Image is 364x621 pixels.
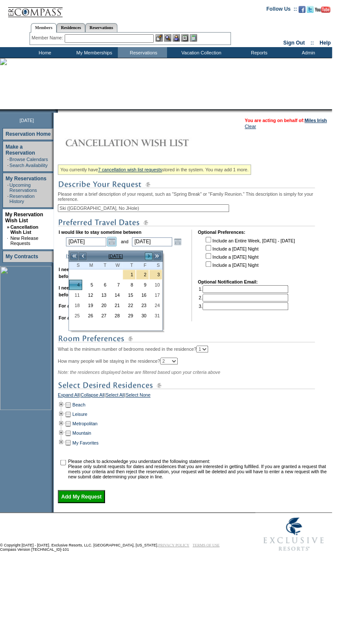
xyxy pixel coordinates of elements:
td: Follow Us :: [266,5,297,15]
td: 2. [199,294,288,302]
b: Optional Notification Email: [198,279,258,284]
b: For a maximum of [59,315,98,320]
td: New Year's Holiday [122,269,136,280]
a: Members [31,23,57,33]
td: Vacation Collection [167,47,233,58]
a: Make a Reservation [6,144,35,156]
a: Search Availability [9,163,48,168]
a: Beach [72,402,85,407]
a: My Favorites [72,440,98,445]
a: 19 [83,301,95,310]
a: 5 [83,280,95,290]
td: · [7,236,9,246]
td: Reservations [118,47,167,58]
a: Metropolitan [72,421,98,426]
td: Friday, January 30, 2026 [136,310,149,321]
a: 31 [149,311,162,320]
td: Friday, January 09, 2026 [136,280,149,290]
b: » [7,224,9,230]
a: Select None [125,392,150,400]
img: Reservations [181,34,188,42]
a: 10 [149,280,162,290]
th: Thursday [122,262,136,269]
th: Friday [136,262,149,269]
a: >> [153,252,161,260]
a: 28 [109,311,122,320]
a: Expand All [58,392,79,400]
a: Clear [245,124,256,129]
input: Date format: M/D/Y. Shortcut keys: [T] for Today. [UP] or [.] for Next Day. [DOWN] or [,] for Pre... [66,237,106,246]
b: I need a maximum of [59,285,104,290]
a: My Reservation Wish List [5,212,43,224]
a: 9 [136,280,149,290]
td: Monday, January 12, 2026 [82,290,95,300]
td: Thursday, January 22, 2026 [122,300,136,310]
div: Member Name: [32,34,65,42]
td: My Memberships [69,47,118,58]
a: Open the calendar popup. [173,237,182,246]
div: You currently have stored in the system. You may add 1 more. [58,164,251,175]
a: Sign Out [283,40,304,46]
a: 4 [69,280,82,290]
td: [DATE] [87,251,144,261]
td: Sunday, January 11, 2026 [69,290,82,300]
img: Follow us on Twitter [307,6,313,13]
img: Become our fan on Facebook [298,6,305,13]
th: Sunday [69,262,82,269]
a: Mountain [72,430,91,436]
a: Collapse All [81,392,104,400]
img: Exclusive Resorts [255,513,332,555]
a: 26 [83,311,95,320]
a: 23 [136,301,149,310]
a: Reservation Home [6,131,51,137]
td: Sunday, January 18, 2026 [69,300,82,310]
td: · [7,182,9,193]
a: Browse Calendars [9,157,48,162]
td: Monday, January 05, 2026 [82,280,95,290]
td: Include an Entire Week, [DATE] - [DATE] Include a [DATE] Night Include a [DATE] Night Include a [... [204,236,295,273]
a: New Release Requests [10,236,38,246]
td: New Year's Holiday [149,269,162,280]
a: < [78,252,87,260]
input: Add My Request [58,490,105,503]
td: Tuesday, January 27, 2026 [95,310,109,321]
a: 27 [96,311,108,320]
td: Thursday, January 15, 2026 [122,290,136,300]
div: Please enter a brief description of your request, such as "Spring Break" or "Family Reunion." Thi... [58,161,330,503]
th: Monday [82,262,95,269]
td: Saturday, January 17, 2026 [149,290,162,300]
img: b_edit.gif [155,34,163,42]
td: and [119,236,130,248]
a: Leisure [72,412,87,417]
a: Select All [106,392,125,400]
a: Become our fan on Facebook [298,9,305,14]
a: 25 [69,311,82,320]
a: 15 [123,290,135,300]
a: 13 [96,290,108,300]
img: Impersonate [173,34,180,42]
a: 7 cancellation wish list requests [98,167,162,172]
a: 3 [149,270,162,279]
a: 24 [149,301,162,310]
a: Miles Irish [304,118,327,123]
td: Please check to acknowledge you understand the following statement: Please only submit requests f... [68,458,329,479]
img: Cancellation Wish List [58,134,229,151]
a: Follow us on Twitter [307,9,313,14]
a: PRIVACY POLICY [158,543,189,547]
td: Tuesday, January 20, 2026 [95,300,109,310]
td: · [7,163,9,168]
a: Help [319,40,331,46]
img: b_calculator.gif [190,34,197,42]
a: Reservation History [9,194,35,204]
td: Thursday, January 08, 2026 [122,280,136,290]
b: I need a minimum of [59,267,103,272]
a: 22 [123,301,135,310]
a: Upcoming Reservations [9,182,37,193]
a: 16 [136,290,149,300]
img: blank.gif [58,109,59,113]
td: 3. [199,302,288,310]
td: Sunday, January 04, 2026 [69,280,82,290]
a: 18 [69,301,82,310]
td: Thursday, January 29, 2026 [122,310,136,321]
td: Wednesday, January 14, 2026 [109,290,122,300]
